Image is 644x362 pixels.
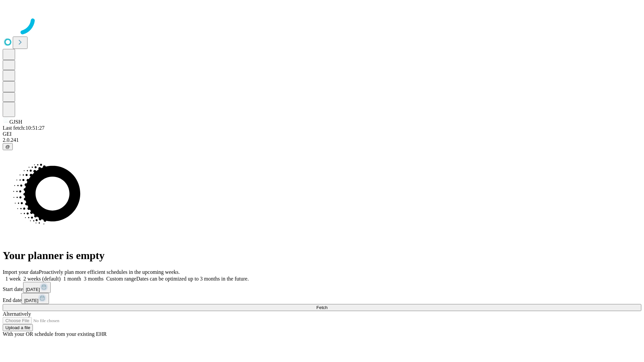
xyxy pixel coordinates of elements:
[9,119,22,125] span: GJSH
[23,276,61,282] span: 2 weeks (default)
[3,282,641,293] div: Start date
[3,249,641,262] h1: Your planner is empty
[3,331,107,337] span: With your OR schedule from your existing EHR
[84,276,104,282] span: 3 months
[26,287,40,292] span: [DATE]
[21,293,49,304] button: [DATE]
[136,276,249,282] span: Dates can be optimized up to 3 months in the future.
[3,125,45,131] span: Last fetch: 10:51:27
[24,298,38,303] span: [DATE]
[3,131,641,137] div: GEI
[316,305,327,310] span: Fetch
[3,324,33,331] button: Upload a file
[5,276,21,282] span: 1 week
[5,144,10,149] span: @
[3,311,31,317] span: Alternatively
[106,276,136,282] span: Custom range
[3,269,39,275] span: Import your data
[39,269,180,275] span: Proactively plan more efficient schedules in the upcoming weeks.
[3,137,641,143] div: 2.0.241
[23,282,51,293] button: [DATE]
[3,293,641,304] div: End date
[63,276,81,282] span: 1 month
[3,143,13,150] button: @
[3,304,641,311] button: Fetch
